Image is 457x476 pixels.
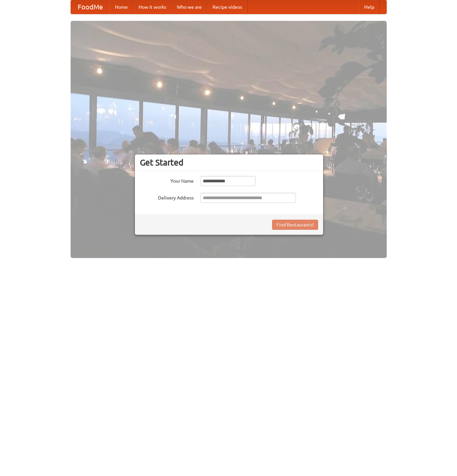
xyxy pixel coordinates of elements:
[359,0,380,14] a: Help
[133,0,172,14] a: How it works
[71,0,110,14] a: FoodMe
[207,0,247,14] a: Recipe videos
[140,157,318,168] h3: Get Started
[172,0,207,14] a: Who we are
[140,176,194,184] label: Your Name
[272,220,318,230] button: Find Restaurants!
[110,0,133,14] a: Home
[140,193,194,201] label: Delivery Address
